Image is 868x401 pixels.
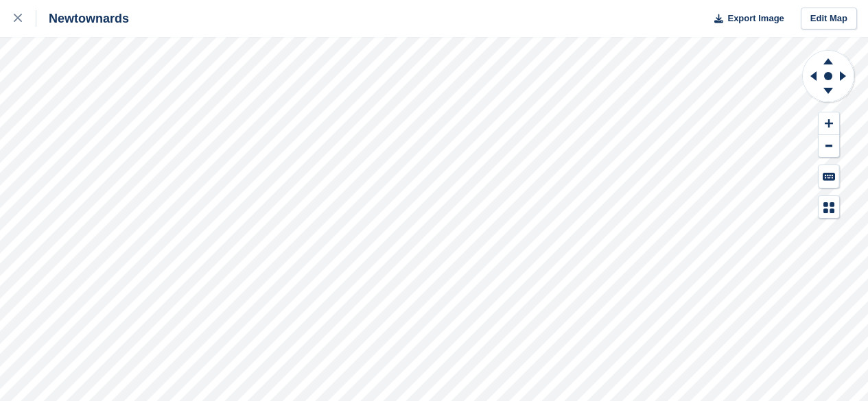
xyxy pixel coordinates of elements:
[819,165,839,188] button: Keyboard Shortcuts
[819,196,839,219] button: Map Legend
[727,12,784,25] span: Export Image
[36,10,129,27] div: Newtownards
[819,135,839,158] button: Zoom Out
[706,8,784,30] button: Export Image
[819,112,839,135] button: Zoom In
[801,8,857,30] a: Edit Map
